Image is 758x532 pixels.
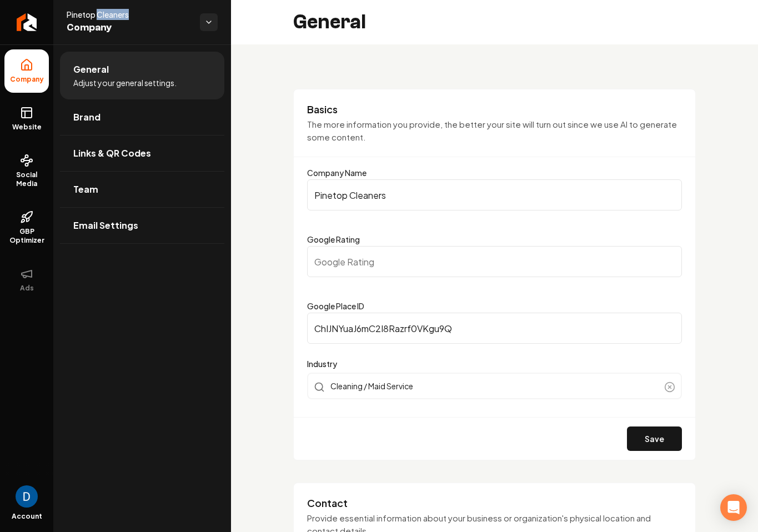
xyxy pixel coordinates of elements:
span: Company [67,20,191,36]
div: Open Intercom Messenger [720,494,747,521]
input: Google Rating [307,246,682,277]
span: Website [8,123,46,132]
span: Links & QR Codes [73,147,151,160]
span: General [73,63,109,76]
a: Website [4,97,49,140]
a: GBP Optimizer [4,202,49,254]
span: Ads [16,284,38,293]
span: Email Settings [73,219,138,232]
label: Industry [307,357,682,370]
span: Account [12,512,42,521]
label: Google Rating [307,234,360,244]
a: Links & QR Codes [60,135,224,171]
input: Google Place ID [307,313,682,344]
a: Social Media [4,145,49,197]
span: GBP Optimizer [4,227,49,245]
img: Rebolt Logo [17,13,37,31]
button: Ads [4,258,49,302]
label: Google Place ID [307,301,364,311]
span: Social Media [4,170,49,188]
span: Pinetop Cleaners [67,9,191,20]
label: Company Name [307,168,367,178]
span: Brand [73,111,101,124]
span: Adjust your general settings. [73,77,177,88]
p: The more information you provide, the better your site will turn out since we use AI to generate ... [307,118,682,143]
a: Team [60,172,224,207]
a: Brand [60,99,224,135]
span: Company [6,75,48,84]
input: Company Name [307,179,682,210]
a: Email Settings [60,208,224,243]
button: Open user button [16,485,38,508]
h2: General [293,11,366,33]
button: Save [627,426,682,451]
span: Team [73,183,98,196]
h3: Basics [307,103,682,116]
h3: Contact [307,496,682,510]
img: David Rice [16,485,38,508]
